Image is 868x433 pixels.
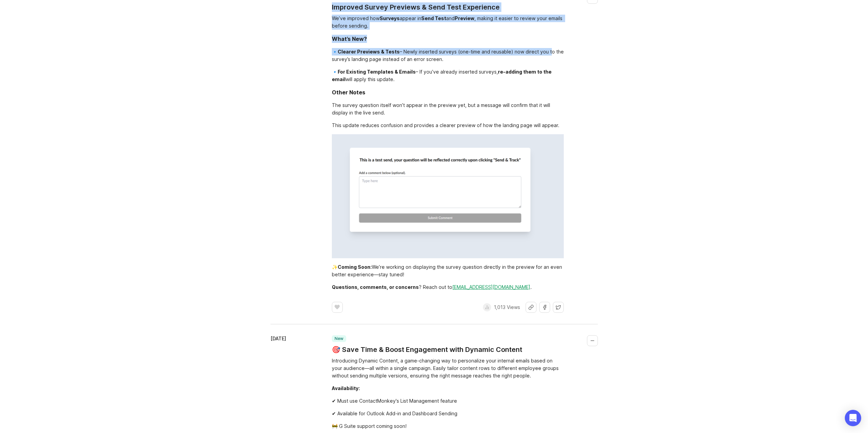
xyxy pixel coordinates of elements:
[270,336,286,341] time: [DATE]
[845,410,861,426] div: Open Intercom Messenger
[332,2,500,12] a: Improved Survey Previews & Send Test Experience
[338,69,416,75] div: For Existing Templates & Emails
[332,345,522,354] a: 🎯 Save Time & Boost Engagement with Dynamic Content
[553,302,564,313] button: Share on X
[332,122,564,129] div: This update reduces confusion and provides a clearer preview of how the landing page will appear.
[494,304,520,311] p: 1,013 Views
[338,49,400,55] div: Clearer Previews & Tests
[332,357,564,380] div: Introducing Dynamic Content, a game-changing way to personalize your internal emails based on you...
[332,68,564,83] div: 🔹 – If you’ve already inserted surveys, will apply this update.
[335,336,343,341] p: new
[380,15,400,21] div: Surveys
[332,48,564,63] div: 🔹 – Newly inserted surveys (one-time and reusable) now direct you to the survey’s landing page in...
[587,335,598,346] button: Collapse changelog entry
[332,35,367,43] div: What’s New?
[332,102,564,117] div: The survey question itself won’t appear in the preview yet, but a message will confirm that it wi...
[539,302,550,313] button: Share on Facebook
[332,385,360,391] div: Availability:
[332,15,564,30] div: We’ve improved how appear in and , making it easier to review your emails before sending.
[332,284,419,290] div: Questions, comments, or concerns
[452,284,530,290] a: [EMAIL_ADDRESS][DOMAIN_NAME]
[332,88,365,96] div: Other Notes
[421,15,446,21] div: Send Test
[332,134,564,258] img: image
[455,15,474,21] div: Preview
[332,422,564,430] div: 🚧 G Suite support coming soon!
[332,263,564,278] div: ✨ We’re working on displaying the survey question directly in the preview for an even better expe...
[332,397,564,405] div: ✔ Must use ContactMonkey's List Management feature
[332,69,553,82] div: re-adding them to the email
[332,283,564,291] div: ? Reach out to .
[338,264,372,270] div: Coming Soon:
[332,410,564,417] div: ✔ Available for Outlook Add-in and Dashboard Sending
[526,302,536,313] button: Share link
